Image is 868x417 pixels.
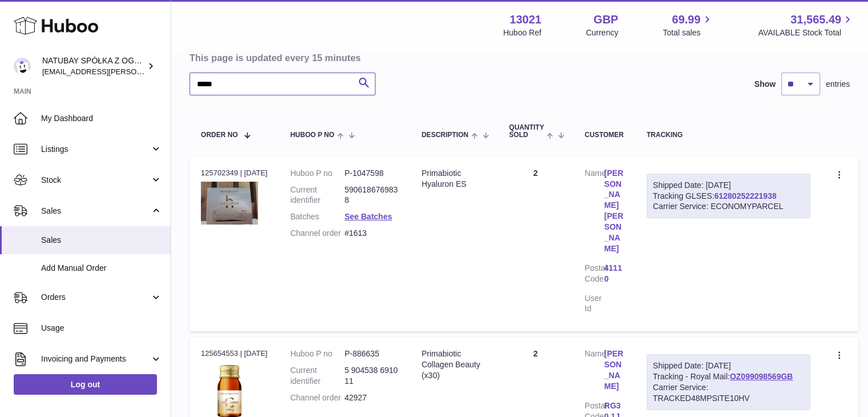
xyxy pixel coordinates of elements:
strong: GBP [594,12,618,27]
div: Shipped Date: [DATE] [653,360,804,371]
dt: Postal Code [584,263,604,287]
span: [EMAIL_ADDRESS][PERSON_NAME][DOMAIN_NAME] [42,67,229,76]
span: Order No [201,131,238,139]
span: 31,565.49 [790,12,841,27]
dt: Huboo P no [290,348,345,359]
dd: P-886635 [345,348,399,359]
a: 61280252221938 [714,191,777,201]
a: 41110 [604,263,624,284]
dt: Current identifier [290,185,345,206]
span: 69.99 [672,12,700,27]
td: 2 [498,157,573,332]
span: Listings [41,144,150,155]
dt: Channel order [290,392,345,403]
dt: Huboo P no [290,168,345,179]
div: Tracking - Royal Mail: [647,354,810,410]
dt: Name [584,348,604,395]
dd: P-1047598 [345,168,399,179]
h3: This page is updated every 15 minutes [189,51,847,64]
div: Huboo Ref [503,27,542,38]
span: Description [422,131,469,139]
span: Quantity Sold [509,124,544,139]
img: 1749717029.jpg [201,182,258,224]
div: Shipped Date: [DATE] [653,180,804,191]
a: [PERSON_NAME] [604,348,624,392]
div: NATUBAY SPÓŁKA Z OGRANICZONĄ ODPOWIEDZIALNOŚCIĄ [42,55,145,77]
label: Show [754,79,776,90]
span: Total sales [663,27,713,38]
dd: 5 904538 691011 [345,365,399,387]
span: Invoicing and Payments [41,354,150,364]
dd: 5906186769838 [345,185,399,206]
a: 69.99 Total sales [663,12,713,38]
a: 31,565.49 AVAILABLE Stock Total [758,12,854,38]
span: Stock [41,175,150,186]
dt: User Id [584,293,604,315]
span: Sales [41,206,150,216]
div: Currency [586,27,619,38]
dd: 42927 [345,392,399,403]
span: entries [826,79,850,90]
a: [PERSON_NAME] [PERSON_NAME] [604,168,624,254]
span: Add Manual Order [41,263,162,274]
div: Carrier Service: TRACKED48MPSITE10HV [653,382,804,404]
div: Primabiotic Collagen Beauty (x30) [422,348,486,381]
span: Usage [41,323,162,334]
a: OZ099098569GB [730,372,793,381]
div: 125654553 | [DATE] [201,348,268,359]
dd: #1613 [345,228,399,239]
div: Tracking [647,131,810,139]
a: Log out [14,374,157,395]
div: Customer [584,131,623,139]
dt: Current identifier [290,365,345,387]
a: See Batches [345,212,392,221]
div: 125702349 | [DATE] [201,168,268,178]
span: Sales [41,235,162,246]
dt: Name [584,168,604,257]
img: kacper.antkowski@natubay.pl [14,58,31,75]
span: My Dashboard [41,113,162,124]
span: AVAILABLE Stock Total [758,27,854,38]
div: Primabiotic Hyaluron ES [422,168,486,190]
span: Huboo P no [290,131,334,139]
dt: Batches [290,211,345,222]
span: Orders [41,292,150,303]
strong: 13021 [510,12,542,27]
div: Carrier Service: ECONOMYPARCEL [653,201,804,212]
dt: Channel order [290,228,345,239]
div: Tracking GLSES: [647,174,810,219]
